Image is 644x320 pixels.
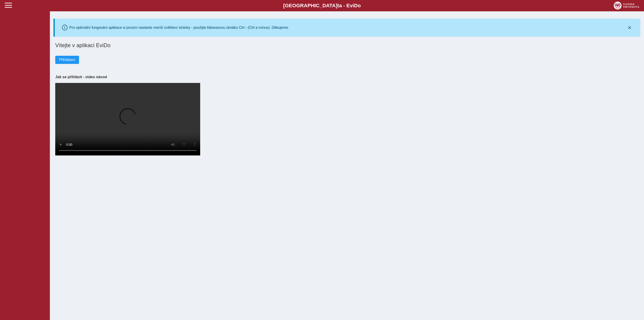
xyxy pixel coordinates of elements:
[354,3,358,8] span: D
[55,75,639,79] h3: Jak se přihlásit - video návod
[358,3,361,8] span: o
[614,2,639,10] img: logo_web_su.png
[55,83,200,155] video: Your browser does not support the video tag.
[14,3,630,9] b: [GEOGRAPHIC_DATA] a - Evi
[69,26,289,30] div: Pro optimální fungování aplikace si prosím nastavte menší zvětšení stránky - použijte klávesovou ...
[337,3,339,8] span: t
[59,58,75,62] span: Přihlášení
[55,56,79,64] button: Přihlášení
[55,42,639,48] h1: Vítejte v aplikaci EviDo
